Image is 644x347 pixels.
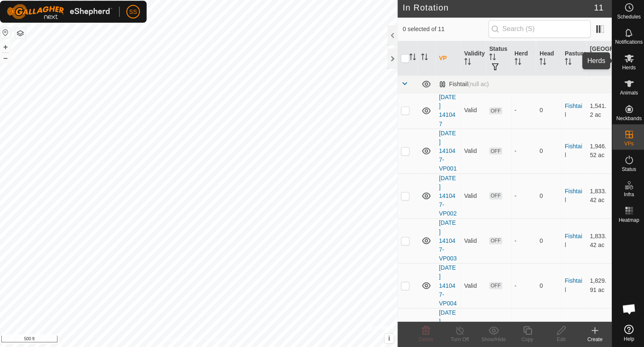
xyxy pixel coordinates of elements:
[564,278,581,294] a: Fishtail
[385,334,394,343] button: i
[18,31,29,41] button: Map Layers
[564,105,581,120] a: Fishtail
[439,221,457,263] a: [DATE] 141047-VP003
[621,67,634,72] span: Herds
[421,57,428,64] p-sorticon: Activate to sort
[543,336,577,343] div: Edit
[535,95,561,130] td: 0
[439,96,456,129] a: [DATE] 141047
[514,193,532,202] div: -
[615,17,639,22] span: Schedules
[535,175,561,219] td: 0
[514,108,532,117] div: -
[623,143,632,148] span: VPs
[617,218,638,223] span: Heatmap
[476,336,510,343] div: Show/Hide
[615,297,640,322] a: Open chat
[585,264,610,308] td: 1,829.91 ac
[535,44,561,78] th: Head
[419,336,434,342] span: Delete
[4,30,14,40] button: Reset Map
[10,7,115,22] img: Gallagher Logo
[439,265,457,307] a: [DATE] 141047-VP004
[514,148,532,157] div: -
[439,176,457,218] a: [DATE] 141047-VP002
[489,149,501,156] span: OFF
[436,44,461,78] th: VP
[467,83,488,89] span: (null ac)
[207,336,232,344] a: Contact Us
[461,130,486,175] td: Valid
[461,44,486,78] th: Validity
[461,264,486,308] td: Valid
[132,10,140,19] span: SS
[564,62,571,68] p-sorticon: Activate to sort
[585,95,610,130] td: 1,541.2 ac
[514,237,532,246] div: -
[464,62,471,68] p-sorticon: Activate to sort
[585,175,610,219] td: 1,833.42 ac
[539,62,545,68] p-sorticon: Activate to sort
[622,336,633,342] span: Help
[585,130,610,175] td: 1,946.52 ac
[403,27,488,36] span: 0 selected of 11
[461,219,486,264] td: Valid
[488,23,589,40] input: Search (S)
[614,42,641,47] span: Notifications
[489,194,501,201] span: OFF
[439,83,488,90] div: Fishtail
[166,336,197,344] a: Privacy Policy
[410,57,416,64] p-sorticon: Activate to sort
[443,336,476,343] div: Turn Off
[461,95,486,130] td: Valid
[620,168,634,173] span: Status
[489,283,501,290] span: OFF
[489,238,501,245] span: OFF
[589,66,595,73] p-sorticon: Activate to sort
[461,175,486,219] td: Valid
[535,130,561,175] td: 0
[486,44,511,78] th: Status
[561,44,586,78] th: Pasture
[611,321,644,345] a: Help
[4,55,14,65] button: –
[511,44,536,78] th: Herd
[535,219,561,264] td: 0
[389,335,390,342] span: i
[622,193,632,198] span: Infra
[489,109,501,116] span: OFF
[564,234,581,249] a: Fishtail
[564,145,581,160] a: Fishtail
[514,62,521,68] p-sorticon: Activate to sort
[593,4,602,16] span: 11
[514,282,532,291] div: -
[439,131,457,173] a: [DATE] 141047-VP001
[585,219,610,264] td: 1,833.42 ac
[510,336,543,343] div: Copy
[577,336,610,343] div: Create
[618,92,636,97] span: Animals
[489,57,496,64] p-sorticon: Activate to sort
[585,44,610,78] th: [GEOGRAPHIC_DATA] Area
[535,264,561,308] td: 0
[615,118,640,123] span: Neckbands
[4,44,14,54] button: +
[564,189,581,205] a: Fishtail
[403,5,593,15] h2: In Rotation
